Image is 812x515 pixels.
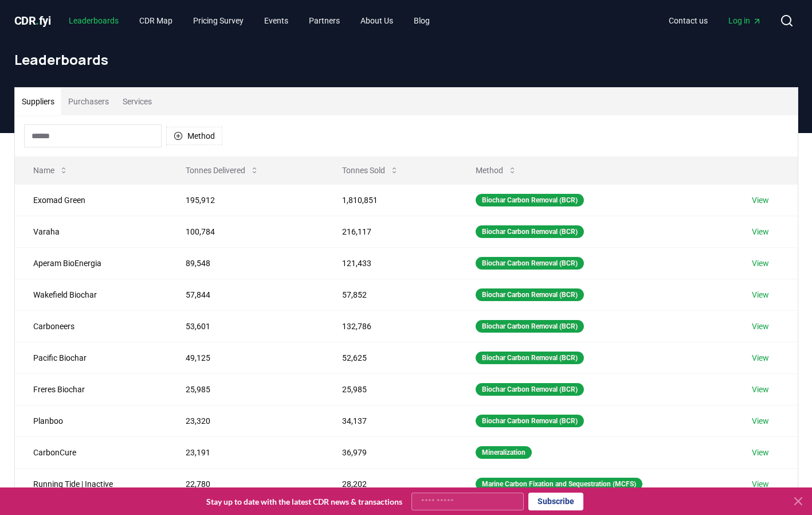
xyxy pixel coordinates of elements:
td: 22,780 [167,468,324,500]
div: Mineralization [476,446,532,459]
td: 121,433 [324,247,457,279]
a: View [752,352,769,364]
td: 1,810,851 [324,184,457,216]
button: Suppliers [15,88,61,115]
a: View [752,384,769,395]
button: Name [24,159,77,182]
div: Biochar Carbon Removal (BCR) [476,288,584,301]
a: Blog [405,10,439,31]
td: Exomad Green [15,184,167,216]
a: Pricing Survey [184,10,253,31]
a: Log in [719,10,771,31]
td: Varaha [15,216,167,247]
a: View [752,447,769,458]
nav: Main [60,10,439,31]
td: 34,137 [324,405,457,436]
div: Biochar Carbon Removal (BCR) [476,194,584,206]
a: View [752,194,769,206]
a: View [752,478,769,490]
span: CDR fyi [14,14,51,28]
td: 23,320 [167,405,324,436]
td: Carboneers [15,310,167,342]
a: Leaderboards [60,10,128,31]
td: Aperam BioEnergia [15,247,167,279]
td: 25,985 [324,373,457,405]
td: Running Tide | Inactive [15,468,167,500]
td: 216,117 [324,216,457,247]
td: 89,548 [167,247,324,279]
td: 25,985 [167,373,324,405]
a: CDR Map [130,10,182,31]
div: Biochar Carbon Removal (BCR) [476,415,584,427]
td: 195,912 [167,184,324,216]
a: Contact us [660,10,717,31]
td: 53,601 [167,310,324,342]
td: 57,852 [324,279,457,310]
td: 28,202 [324,468,457,500]
a: View [752,289,769,301]
div: Marine Carbon Fixation and Sequestration (MCFS) [476,478,642,490]
a: Events [255,10,297,31]
button: Services [116,88,159,115]
a: About Us [351,10,402,31]
div: Biochar Carbon Removal (BCR) [476,352,584,364]
td: 57,844 [167,279,324,310]
td: Pacific Biochar [15,342,167,373]
td: 23,191 [167,436,324,468]
td: 52,625 [324,342,457,373]
td: Freres Biochar [15,373,167,405]
a: View [752,415,769,427]
button: Method [466,159,526,182]
td: Planboo [15,405,167,436]
button: Method [166,127,222,145]
a: Partners [300,10,349,31]
span: Log in [728,15,762,26]
button: Purchasers [61,88,116,115]
div: Biochar Carbon Removal (BCR) [476,257,584,270]
td: Wakefield Biochar [15,279,167,310]
div: Biochar Carbon Removal (BCR) [476,383,584,396]
h1: Leaderboards [14,50,798,69]
td: 132,786 [324,310,457,342]
nav: Main [660,10,771,31]
button: Tonnes Delivered [176,159,268,182]
td: 100,784 [167,216,324,247]
span: . [36,14,39,28]
div: Biochar Carbon Removal (BCR) [476,225,584,238]
td: 36,979 [324,436,457,468]
a: CDR.fyi [14,13,51,29]
td: 49,125 [167,342,324,373]
td: CarbonCure [15,436,167,468]
a: View [752,226,769,237]
button: Tonnes Sold [333,159,408,182]
div: Biochar Carbon Removal (BCR) [476,320,584,333]
a: View [752,257,769,269]
a: View [752,321,769,332]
